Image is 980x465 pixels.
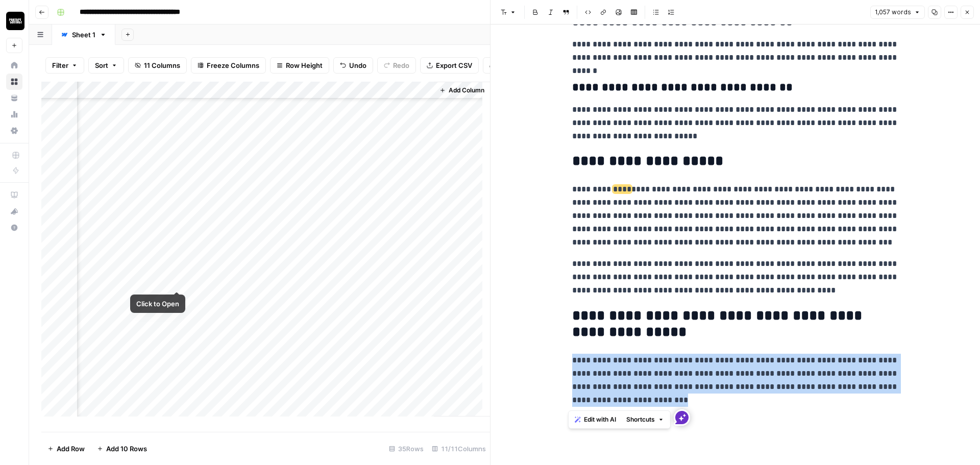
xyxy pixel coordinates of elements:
[6,123,22,139] a: Settings
[870,6,925,19] button: 1,057 words
[6,90,22,106] a: Your Data
[286,60,323,70] span: Row Height
[91,440,153,457] button: Add 10 Rows
[875,8,911,17] span: 1,057 words
[571,413,620,426] button: Edit with AI
[333,57,373,74] button: Undo
[144,60,180,70] span: 11 Columns
[88,57,124,74] button: Sort
[6,12,24,30] img: Contact Studios Logo
[6,203,22,219] button: What's new?
[377,57,416,74] button: Redo
[6,106,22,123] a: Usage
[95,60,108,70] span: Sort
[626,415,655,424] span: Shortcuts
[128,57,187,74] button: 11 Columns
[52,25,115,45] a: Sheet 1
[41,440,91,457] button: Add Row
[191,57,266,74] button: Freeze Columns
[436,60,472,70] span: Export CSV
[207,60,259,70] span: Freeze Columns
[6,219,22,236] button: Help + Support
[7,204,22,219] div: What's new?
[6,74,22,90] a: Browse
[435,84,488,97] button: Add Column
[393,60,409,70] span: Redo
[57,444,85,454] span: Add Row
[72,30,95,40] div: Sheet 1
[449,86,484,95] span: Add Column
[622,413,668,426] button: Shortcuts
[385,440,428,457] div: 35 Rows
[584,415,616,424] span: Edit with AI
[45,57,84,74] button: Filter
[270,57,329,74] button: Row Height
[6,57,22,74] a: Home
[349,60,366,70] span: Undo
[6,8,22,34] button: Workspace: Contact Studios
[52,60,68,70] span: Filter
[6,187,22,203] a: AirOps Academy
[106,444,147,454] span: Add 10 Rows
[420,57,479,74] button: Export CSV
[428,440,490,457] div: 11/11 Columns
